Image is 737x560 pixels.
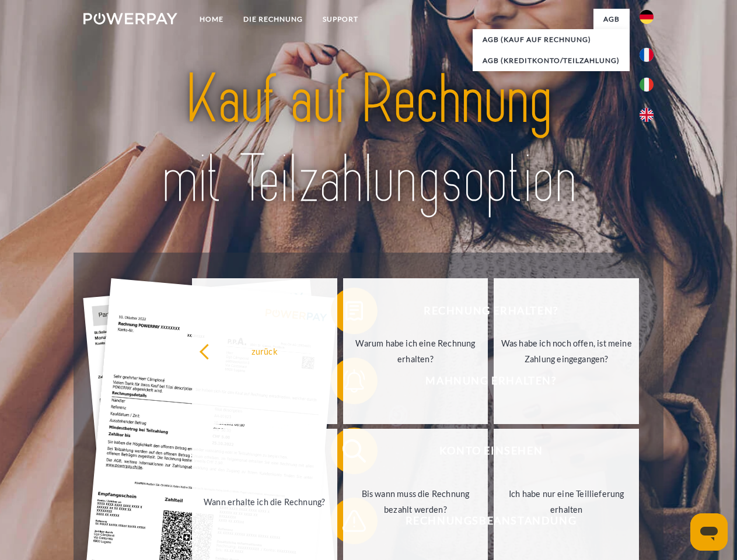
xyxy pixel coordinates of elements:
div: Bis wann muss die Rechnung bezahlt werden? [350,486,481,517]
div: Warum habe ich eine Rechnung erhalten? [350,335,481,367]
div: zurück [199,343,330,359]
img: logo-powerpay-white.svg [83,13,177,24]
img: fr [640,48,654,62]
img: de [640,10,654,24]
div: Ich habe nur eine Teillieferung erhalten [501,486,632,517]
a: Home [190,9,233,30]
iframe: Schaltfläche zum Öffnen des Messaging-Fensters [690,513,728,551]
a: agb [593,9,630,30]
img: it [640,78,654,92]
a: DIE RECHNUNG [233,9,313,30]
div: Was habe ich noch offen, ist meine Zahlung eingegangen? [501,335,632,367]
img: en [640,108,654,122]
a: AGB (Kreditkonto/Teilzahlung) [473,50,630,71]
div: Wann erhalte ich die Rechnung? [199,494,330,509]
img: title-powerpay_de.svg [111,56,626,223]
a: SUPPORT [313,9,368,30]
a: Was habe ich noch offen, ist meine Zahlung eingegangen? [494,278,639,424]
a: AGB (Kauf auf Rechnung) [473,29,630,50]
